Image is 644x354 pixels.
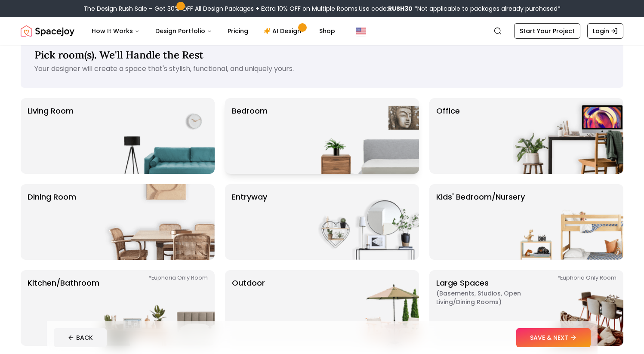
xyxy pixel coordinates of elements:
[105,184,215,260] img: Dining Room
[105,270,215,346] img: Kitchen/Bathroom *Euphoria Only
[309,270,419,346] img: Outdoor
[34,64,610,74] p: Your designer will create a space that's stylish, functional, and uniquely yours.
[436,191,525,253] p: Kids' Bedroom/Nursery
[359,4,413,13] span: Use code:
[21,22,74,40] img: Spacejoy Logo
[34,48,203,62] span: Pick room(s). We'll Handle the Rest
[232,277,265,339] p: Outdoor
[388,4,413,13] b: RUSH30
[513,98,623,174] img: Office
[54,328,107,347] button: BACK
[85,22,147,40] button: How It Works
[148,22,219,40] button: Design Portfolio
[28,191,76,253] p: Dining Room
[356,26,366,36] img: United States
[28,105,74,167] p: Living Room
[83,4,561,13] div: The Design Rush Sale – Get 30% OFF All Design Packages + Extra 10% OFF on Multiple Rooms.
[21,17,623,45] nav: Global
[436,289,544,306] span: ( Basements, Studios, Open living/dining rooms )
[221,22,255,40] a: Pricing
[309,98,419,174] img: Bedroom
[436,105,460,167] p: Office
[232,105,268,167] p: Bedroom
[514,23,580,39] a: Start Your Project
[105,98,215,174] img: Living Room
[436,277,544,339] p: Large Spaces
[513,270,623,346] img: Large Spaces *Euphoria Only
[587,23,623,39] a: Login
[28,277,99,339] p: Kitchen/Bathroom
[513,184,623,260] img: Kids' Bedroom/Nursery
[309,184,419,260] img: entryway
[257,22,311,40] a: AI Design
[85,22,342,40] nav: Main
[516,328,591,347] button: SAVE & NEXT
[21,22,74,40] a: Spacejoy
[312,22,342,40] a: Shop
[232,191,267,253] p: entryway
[413,4,561,13] span: *Not applicable to packages already purchased*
